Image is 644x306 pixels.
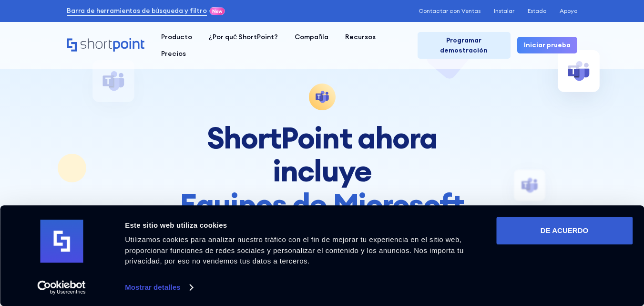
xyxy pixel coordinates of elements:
[295,32,328,41] font: Compañía
[153,29,200,45] a: Producto
[200,29,286,45] a: ¿Por qué ShortPoint?
[125,235,464,265] font: Utilizamos cookies para analizar nuestro tráfico con el fin de mejorar tu experiencia en el sitio...
[161,49,186,58] font: Precios
[286,29,337,45] a: Compañía
[209,32,278,41] font: ¿Por qué ShortPoint?
[541,226,588,234] font: DE ACUERDO
[419,8,480,14] a: Contactar con Ventas
[337,29,384,45] a: Recursos
[528,7,546,14] font: Estado
[440,36,488,54] font: Programar demostración
[67,6,207,16] a: Barra de herramientas de búsqueda y filtro
[494,8,514,14] a: Instalar
[20,280,103,295] a: Cookiebot centrado en el usuario - se abre en una nueva ventana
[161,32,192,41] font: Producto
[419,7,480,14] font: Contactar con Ventas
[125,221,227,229] font: Este sitio web utiliza cookies
[345,32,376,41] font: Recursos
[528,8,546,14] a: Estado
[494,7,514,14] font: Instalar
[125,280,193,295] a: Mostrar detalles
[560,8,577,14] a: Apoyo
[40,220,83,263] img: logo
[67,6,207,15] font: Barra de herramientas de búsqueda y filtro
[180,185,464,223] font: Equipos de Microsoft
[153,45,194,62] a: Precios
[524,41,571,49] font: Iniciar prueba
[418,32,511,59] a: Programar demostración
[496,217,633,244] button: DE ACUERDO
[67,38,144,53] a: Hogar
[125,283,181,291] font: Mostrar detalles
[207,118,438,190] font: ShortPoint ahora incluye
[560,7,577,14] font: Apoyo
[517,37,577,53] a: Iniciar prueba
